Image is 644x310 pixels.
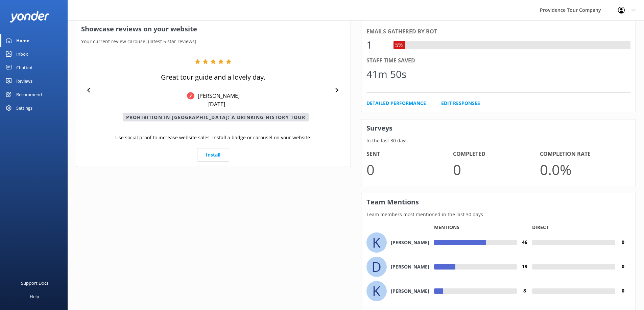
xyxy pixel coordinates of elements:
[194,92,240,100] p: [PERSON_NAME]
[366,37,387,53] div: 1
[366,281,387,301] div: K
[16,88,42,101] div: Recommend
[123,113,309,121] p: Prohibition in [GEOGRAPHIC_DATA]: A Drinking History Tour
[76,38,351,45] p: Your current review carousel (latest 5 star reviews)
[453,150,540,159] h4: Completed
[366,27,631,36] div: Emails gathered by bot
[10,11,49,22] img: yonder-white-logo.png
[30,290,39,303] div: Help
[393,41,404,50] div: 5%
[76,20,351,38] h3: Showcase reviews on your website
[366,56,631,65] div: Staff time saved
[517,263,532,270] h4: 19
[391,263,429,271] h4: [PERSON_NAME]
[361,137,636,144] p: In the last 30 days
[21,276,48,290] div: Support Docs
[615,263,630,270] h4: 0
[161,73,265,82] p: Great tour guide and a lovely day.
[16,74,32,88] div: Reviews
[366,66,406,82] div: 41m 50s
[197,148,229,162] a: Install
[115,134,311,141] p: Use social proof to increase website sales. Install a badge or carousel on your website.
[391,287,429,295] h4: [PERSON_NAME]
[16,61,33,74] div: Chatbot
[16,47,28,61] div: Inbox
[615,238,630,246] h4: 0
[540,158,627,181] p: 0.0 %
[366,257,387,277] div: D
[361,119,636,137] h3: Surveys
[453,158,540,181] p: 0
[517,238,532,246] h4: 46
[517,287,532,294] h4: 8
[434,224,459,230] p: Mentions
[532,224,549,230] p: Direct
[441,100,480,107] a: Edit Responses
[208,101,225,108] p: [DATE]
[16,34,29,47] div: Home
[366,158,453,181] p: 0
[361,193,636,211] h3: Team Mentions
[361,211,636,218] p: Team members most mentioned in the last 30 days
[187,92,194,100] img: Yonder
[366,232,387,253] div: K
[366,100,426,107] a: Detailed Performance
[366,150,453,159] h4: Sent
[16,101,32,115] div: Settings
[615,287,630,294] h4: 0
[391,239,429,246] h4: [PERSON_NAME]
[540,150,627,159] h4: Completion Rate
